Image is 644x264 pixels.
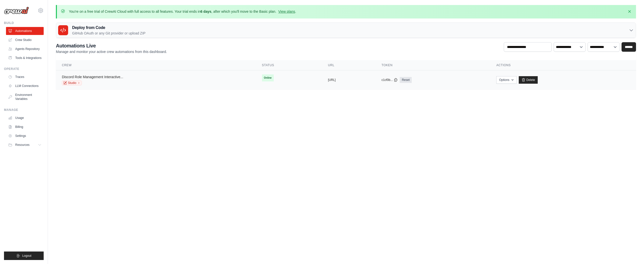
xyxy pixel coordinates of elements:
[278,9,295,13] a: View plans
[6,73,44,81] a: Traces
[62,75,123,79] a: Discord Role Management Interactive...
[490,60,636,70] th: Actions
[6,141,44,149] button: Resources
[4,67,44,71] div: Operate
[382,78,398,82] button: c1cf0b...
[6,91,44,103] a: Environment Variables
[200,9,211,13] strong: 6 days
[62,80,82,85] a: Studio
[56,49,167,54] p: Manage and monitor your active crew automations from this dashboard.
[400,77,411,83] a: Reset
[6,123,44,131] a: Billing
[376,60,490,70] th: Token
[496,76,516,84] button: Options
[6,27,44,35] a: Automations
[322,60,376,70] th: URL
[6,54,44,62] a: Tools & Integrations
[6,132,44,140] a: Settings
[6,36,44,44] a: Crew Studio
[4,7,29,14] img: Logo
[56,42,167,49] h2: Automations Live
[4,252,44,260] button: Logout
[256,60,322,70] th: Status
[56,60,256,70] th: Crew
[262,74,274,81] span: Online
[4,21,44,25] div: Build
[72,25,145,31] h3: Deploy from Code
[15,143,29,147] span: Resources
[72,31,145,36] p: GitHub OAuth or any Git provider or upload ZIP
[4,108,44,112] div: Manage
[519,76,538,84] a: Delete
[6,45,44,53] a: Agents Repository
[6,82,44,90] a: LLM Connections
[69,9,296,14] p: You're on a free trial of CrewAI Cloud with full access to all features. Your trial ends in , aft...
[22,254,31,258] span: Logout
[6,114,44,122] a: Usage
